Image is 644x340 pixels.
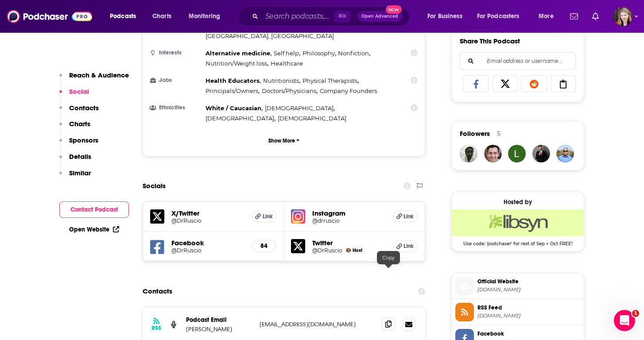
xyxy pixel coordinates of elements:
[262,86,318,96] span: ,
[278,115,346,122] span: [DEMOGRAPHIC_DATA]
[334,11,350,22] span: ⌘ K
[386,5,402,14] span: New
[551,75,576,92] a: Copy Link
[143,178,166,194] h2: Socials
[303,50,335,57] span: Philosophy
[403,243,414,250] span: Link
[614,310,635,331] iframe: Intercom live chat
[69,71,129,79] p: Reach & Audience
[147,9,177,23] a: Charts
[206,115,274,122] span: [DEMOGRAPHIC_DATA]
[59,120,90,136] button: Charts
[460,145,477,162] img: assuti_101
[463,75,489,92] a: Share on Facebook
[69,152,91,161] p: Details
[171,209,244,217] h5: X/Twitter
[59,201,129,218] button: Contact Podcast
[508,145,526,162] img: BMW335i
[377,251,400,264] div: Copy
[110,10,136,23] span: Podcasts
[460,129,490,138] span: Followers
[59,87,89,104] button: Social
[206,50,270,57] span: Alternative medicine
[151,325,161,332] h3: RSS
[265,103,335,113] span: ,
[268,138,295,144] p: Show More
[539,10,554,23] span: More
[206,58,268,69] span: ,
[312,247,342,254] a: @DrRuscio
[59,136,98,152] button: Sponsors
[150,50,202,56] h3: Interests
[312,209,386,217] h5: Instagram
[477,330,580,338] span: Facebook
[477,313,580,319] span: drruscio.libsyn.com
[69,104,99,112] p: Contacts
[566,9,582,24] a: Show notifications dropdown
[613,7,632,26] img: User Profile
[271,60,303,67] span: Healthcare
[303,48,336,58] span: ,
[556,145,574,162] img: Drpete
[484,145,502,162] img: taylor.30.1.93.william
[460,52,576,70] div: Search followers
[613,7,632,26] span: Logged in as galaxygirl
[189,10,220,23] span: Monitoring
[206,87,258,94] span: Principals/Owners
[291,209,305,224] img: iconImage
[143,283,172,300] h2: Contacts
[262,87,316,94] span: Doctors/Physicians
[104,9,147,23] button: open menu
[452,209,584,246] a: Libsyn Deal: Use code: 'podchaser' for rest of Sep + Oct FREE!
[182,9,232,23] button: open menu
[7,8,92,25] a: Podchaser - Follow, Share and Rate Podcasts
[357,11,402,22] button: Open AdvancedNew
[421,9,473,23] button: open menu
[403,213,414,220] span: Link
[467,53,568,70] input: Email address or username...
[303,77,357,84] span: Physical Therapists
[171,247,244,254] h5: @DrRuscio
[497,130,500,138] div: 5
[206,104,261,112] span: White / Caucasian
[263,77,299,84] span: Nutritionists
[186,325,252,333] p: [PERSON_NAME]
[150,105,202,111] h3: Ethnicities
[171,239,244,247] h5: Facebook
[393,211,418,222] a: Link
[460,37,520,45] h3: Share This Podcast
[252,211,276,222] a: Link
[59,152,91,169] button: Details
[206,76,261,86] span: ,
[152,10,171,23] span: Charts
[471,9,532,23] button: open menu
[532,145,550,162] img: JohirMia
[632,310,639,317] span: 1
[346,248,351,253] img: Dr. Michael Ruscio
[262,9,334,23] input: Search podcasts, credits, & more...
[260,321,375,328] p: [EMAIL_ADDRESS][DOMAIN_NAME]
[320,87,377,94] span: Company Founders
[206,60,267,67] span: Nutrition/Weight loss
[69,226,119,233] a: Open Website
[455,303,580,321] a: RSS Feed[DOMAIN_NAME]
[274,50,299,57] span: Self help
[69,87,89,96] p: Social
[312,239,386,247] h5: Twitter
[455,277,580,295] a: Official Website[DOMAIN_NAME]
[353,247,362,253] span: Host
[427,10,462,23] span: For Business
[150,132,418,149] button: Show More
[59,169,91,185] button: Similar
[532,9,565,23] button: open menu
[361,14,398,19] span: Open Advanced
[171,217,244,224] a: @DrRuscio
[477,304,580,312] span: RSS Feed
[206,48,272,58] span: ,
[259,242,269,250] h5: 84
[206,113,275,124] span: ,
[452,198,584,206] div: Hosted by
